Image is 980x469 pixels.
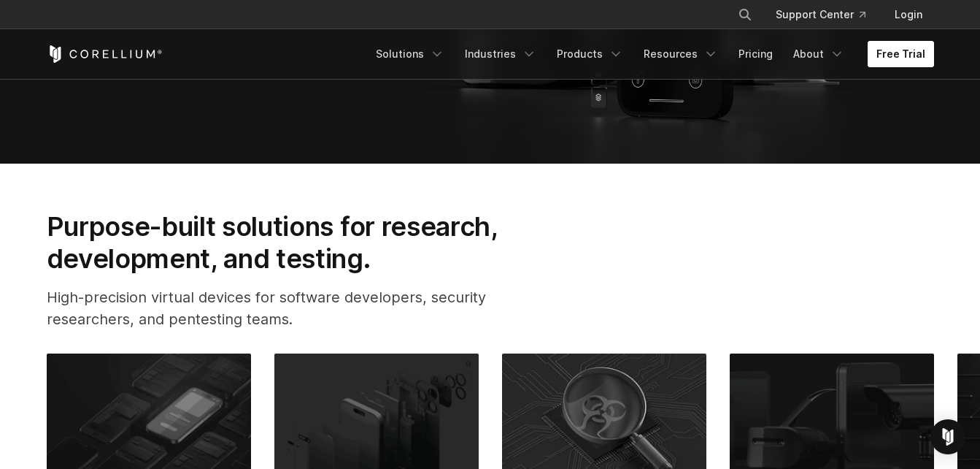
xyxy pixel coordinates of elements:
a: Industries [456,41,545,67]
a: Free Trial [868,41,934,67]
a: Products [548,41,632,67]
p: High-precision virtual devices for software developers, security researchers, and pentesting teams. [47,286,544,330]
button: Search [732,1,758,28]
div: Navigation Menu [367,41,934,67]
a: About [784,41,853,67]
a: Pricing [730,41,782,67]
a: Corellium Home [47,45,163,63]
div: Navigation Menu [720,1,934,28]
div: Open Intercom Messenger [930,419,965,454]
a: Login [883,1,934,28]
h2: Purpose-built solutions for research, development, and testing. [47,210,544,275]
a: Solutions [367,41,453,67]
a: Resources [635,41,727,67]
a: Support Center [764,1,877,28]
